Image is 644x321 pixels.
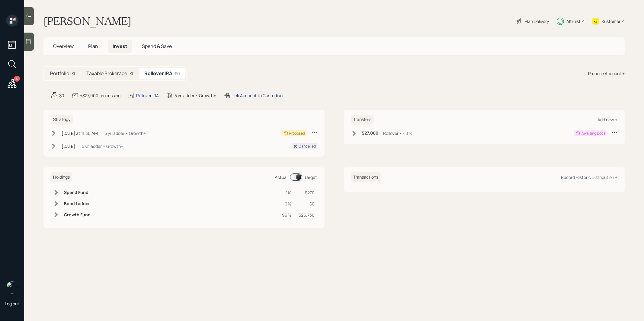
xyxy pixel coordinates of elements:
div: Link Account to Custodian [232,92,283,99]
div: Proposed [290,131,305,136]
h6: Spend Fund [64,190,91,195]
img: treva-nostdahl-headshot.png [6,281,18,294]
h6: $27,000 [362,131,379,136]
div: 5 yr ladder • Growth+ [104,130,146,136]
span: Invest [113,43,127,49]
h6: Transfers [351,115,374,125]
h1: [PERSON_NAME] [43,14,131,28]
h6: Bond Ladder [64,201,91,206]
h6: Holdings [51,172,72,182]
div: $0 [130,70,135,77]
div: Awaiting Docs [582,131,605,136]
div: [DATE] [62,143,75,149]
div: 99% [282,212,292,218]
div: Target [305,174,317,180]
div: 5 yr ladder • Growth+ [82,143,123,149]
div: Record Historic Distribution + [561,174,617,180]
div: $26,730 [299,212,315,218]
h5: Rollover IRA [144,71,172,76]
div: Rollover IRA [136,92,159,99]
div: Propose Account + [588,70,625,77]
span: Plan [88,43,98,49]
div: Add new + [598,117,617,122]
div: Altruist [566,18,581,24]
h6: Growth Fund [64,212,91,218]
h5: Portfolio [50,71,69,76]
div: Rollover • 401k [383,130,412,136]
div: 5 yr ladder • Growth+ [175,92,216,99]
h5: Taxable Brokerage [86,71,127,76]
div: [DATE] at 11:30 AM [62,130,98,136]
div: Kustomer [602,18,620,24]
div: 0% [282,201,292,207]
h6: Strategy [51,115,73,125]
div: $0 [72,70,77,77]
span: Spend & Save [142,43,172,49]
div: Actual [275,174,288,180]
span: Overview [53,43,74,49]
div: $0 [175,70,180,77]
div: $0 [59,92,64,99]
div: $270 [299,189,315,196]
h6: Transactions [351,172,381,182]
div: Cancelled [299,144,316,149]
div: +$27,000 processing [80,92,120,99]
div: $0 [299,201,315,207]
div: Log out [5,301,19,307]
div: Plan Delivery [525,18,549,24]
div: 5 [14,76,20,82]
div: 1% [282,189,292,196]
